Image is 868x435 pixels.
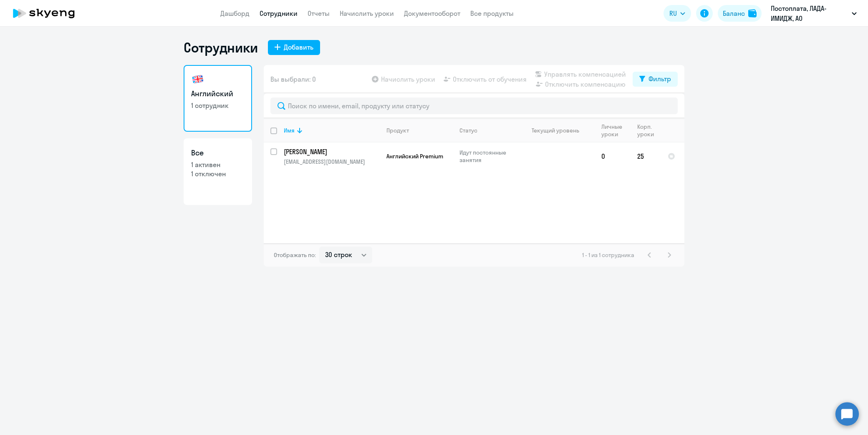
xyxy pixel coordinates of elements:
h1: Сотрудники [184,39,258,56]
button: RU [664,5,691,22]
button: Балансbalance [718,5,762,22]
div: Статус [459,127,477,134]
button: Фильтр [633,72,678,87]
span: Вы выбрали: 0 [270,74,316,84]
button: Постоплата, ЛАДА-ИМИДЖ, АО [767,3,861,23]
p: Постоплата, ЛАДА-ИМИДЖ, АО [771,3,848,23]
div: Имя [284,127,295,134]
p: 1 сотрудник [191,101,245,110]
div: Текущий уровень [524,127,594,134]
div: Имя [284,127,379,134]
p: [EMAIL_ADDRESS][DOMAIN_NAME] [284,158,379,165]
span: RU [669,8,677,18]
input: Поиск по имени, email, продукту или статусу [270,97,678,114]
div: Баланс [723,8,745,18]
button: Добавить [268,40,320,55]
div: Корп. уроки [637,123,661,138]
a: Начислить уроки [340,9,394,17]
div: Продукт [386,127,409,134]
p: 1 активен [191,160,245,169]
a: Дашборд [220,9,250,17]
div: Добавить [284,42,313,52]
div: Фильтр [648,74,671,84]
h3: Все [191,147,245,158]
a: Все продукты [470,9,514,17]
h3: Английский [191,88,245,99]
a: Отчеты [308,9,330,17]
div: Корп. уроки [637,123,655,138]
img: balance [748,9,757,17]
a: Документооборот [404,9,460,17]
img: english [191,72,204,86]
a: Английский1 сотрудник [184,65,252,132]
span: Английский Premium [386,152,443,160]
a: Все1 активен1 отключен [184,138,252,205]
div: Текущий уровень [532,127,579,134]
p: Идут постоянные занятия [459,149,517,164]
p: [PERSON_NAME] [284,147,378,156]
td: 0 [595,142,631,170]
a: Сотрудники [260,9,298,17]
td: 25 [631,142,661,170]
div: Продукт [386,127,452,134]
p: 1 отключен [191,169,245,178]
span: 1 - 1 из 1 сотрудника [582,251,634,259]
div: Статус [459,127,517,134]
div: Личные уроки [601,123,630,138]
div: Личные уроки [601,123,625,138]
a: [PERSON_NAME] [284,147,379,156]
span: Отображать по: [274,251,316,259]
